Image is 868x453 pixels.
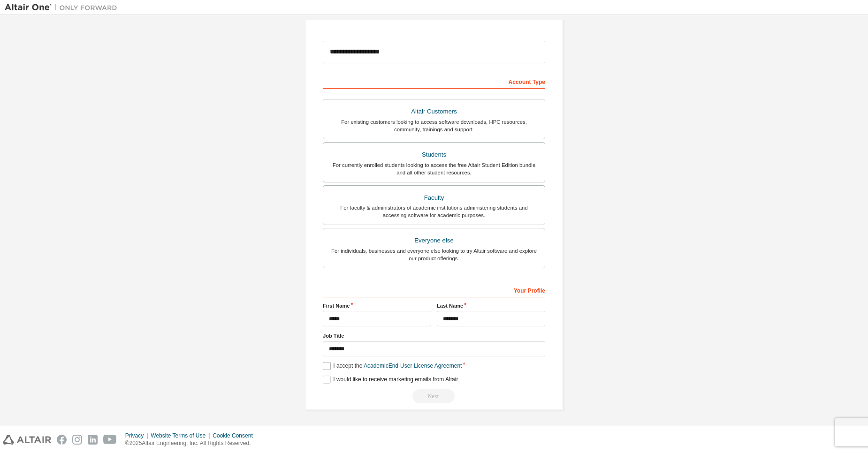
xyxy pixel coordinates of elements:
a: Academic End-User License Agreement [364,362,462,369]
div: Account Type [323,74,545,89]
p: © 2025 Altair Engineering, Inc. All Rights Reserved. [125,439,259,447]
div: Website Terms of Use [151,432,213,439]
div: For currently enrolled students looking to access the free Altair Student Edition bundle and all ... [329,161,539,176]
img: altair_logo.svg [3,435,51,445]
div: Students [329,148,539,161]
img: facebook.svg [57,435,67,445]
img: Altair One [5,3,122,12]
img: linkedin.svg [88,435,98,445]
label: Last Name [437,302,545,310]
img: youtube.svg [103,435,117,445]
div: For faculty & administrators of academic institutions administering students and accessing softwa... [329,204,539,219]
label: Job Title [323,332,545,340]
div: For existing customers looking to access software downloads, HPC resources, community, trainings ... [329,118,539,133]
div: Read and acccept EULA to continue [323,389,545,403]
div: Altair Customers [329,105,539,118]
label: I would like to receive marketing emails from Altair [323,376,458,384]
label: I accept the [323,362,462,370]
div: For individuals, businesses and everyone else looking to try Altair software and explore our prod... [329,247,539,262]
label: First Name [323,302,431,310]
img: instagram.svg [72,435,82,445]
div: Your Profile [323,282,545,297]
div: Cookie Consent [213,432,258,439]
div: Faculty [329,191,539,204]
div: Privacy [125,432,151,439]
div: Everyone else [329,234,539,247]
